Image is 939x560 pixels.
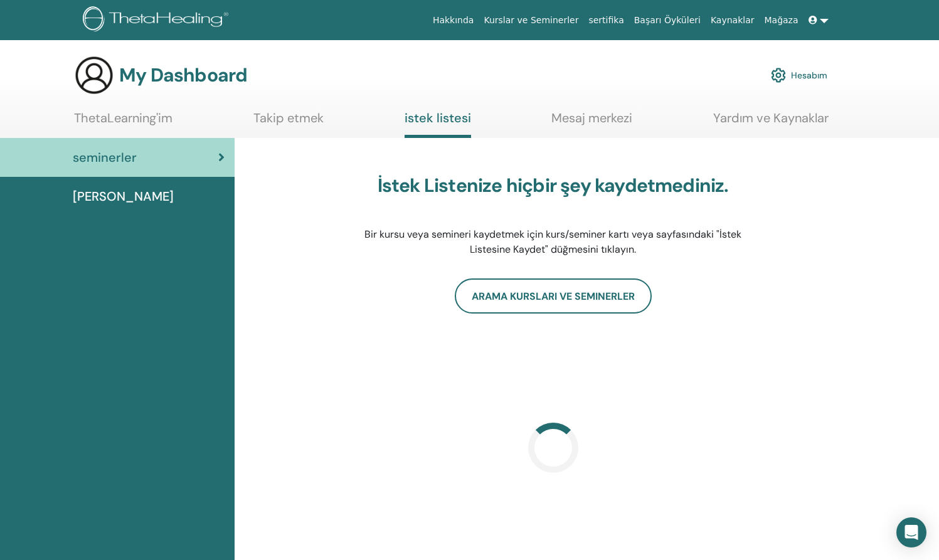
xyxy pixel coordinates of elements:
a: Hesabım [771,61,827,89]
a: Arama Kursları ve Seminerler [455,278,652,314]
span: seminerler [73,148,137,167]
a: Yardım ve Kaynaklar [713,110,829,135]
a: istek listesi [405,110,471,138]
a: Kaynaklar [706,9,760,32]
a: Mağaza [759,9,803,32]
a: Hakkında [428,9,479,32]
a: sertifika [583,9,629,32]
a: Kurslar ve Seminerler [479,9,583,32]
span: [PERSON_NAME] [73,187,174,206]
img: generic-user-icon.jpg [74,55,114,95]
h3: İstek Listenize hiçbir şey kaydetmediniz. [356,174,751,197]
a: Mesaj merkezi [551,110,632,135]
img: logo.png [83,6,233,34]
a: Başarı Öyküleri [629,9,706,32]
p: Bir kursu veya semineri kaydetmek için kurs/seminer kartı veya sayfasındaki "İstek Listesine Kayd... [356,227,751,257]
img: cog.svg [771,65,786,86]
div: Open Intercom Messenger [896,517,926,547]
a: ThetaLearning'im [74,110,172,135]
a: Takip etmek [253,110,324,135]
h3: My Dashboard [119,64,247,87]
